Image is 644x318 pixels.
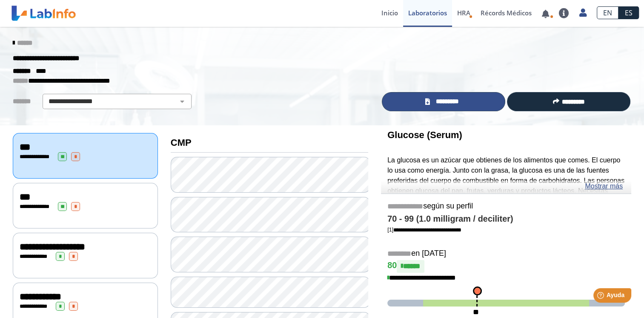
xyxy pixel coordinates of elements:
[618,6,639,19] a: ES
[387,202,625,211] h5: según su perfil
[597,6,618,19] a: EN
[171,137,192,148] b: CMP
[387,226,461,233] a: [1]
[568,285,635,309] iframe: Help widget launcher
[387,155,625,226] p: La glucosa es un azúcar que obtienes de los alimentos que comes. El cuerpo lo usa como energía. J...
[387,260,625,273] h4: 80
[387,130,462,140] b: Glucose (Serum)
[387,214,625,224] h4: 70 - 99 (1.0 milligram / deciliter)
[457,9,470,17] span: HRA
[585,181,623,191] a: Mostrar más
[387,249,625,259] h5: en [DATE]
